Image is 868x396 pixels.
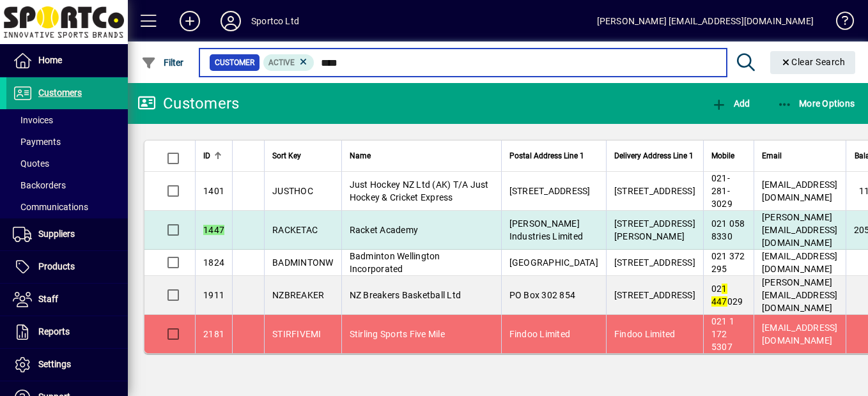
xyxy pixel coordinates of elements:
span: Reports [38,326,70,337]
span: Findoo Limited [509,329,571,339]
div: Sportco Ltd [251,11,299,31]
div: Customers [137,93,239,114]
div: ID [203,149,224,163]
span: Findoo Limited [614,329,676,339]
a: Staff [6,284,128,316]
span: 1401 [203,186,224,196]
span: Quotes [13,158,49,169]
span: [STREET_ADDRESS][PERSON_NAME] [614,218,695,241]
span: BADMINTONW [272,257,334,268]
span: 021 058 8330 [711,218,745,241]
span: NZBREAKER [272,290,324,300]
em: 1447 [203,225,224,235]
span: Home [38,55,62,65]
span: [STREET_ADDRESS] [509,186,591,196]
span: 1911 [203,290,224,300]
span: Mobile [711,149,734,163]
span: More Options [777,98,855,109]
div: Mobile [711,149,746,163]
span: ID [203,149,210,163]
span: [PERSON_NAME][EMAIL_ADDRESS][DOMAIN_NAME] [762,212,838,248]
span: Products [38,261,75,271]
span: 021 372 295 [711,251,745,274]
button: Add [169,10,210,33]
span: Just Hockey NZ Ltd (AK) T/A Just Hockey & Cricket Express [350,179,489,202]
button: More Options [774,92,858,115]
div: [PERSON_NAME] [EMAIL_ADDRESS][DOMAIN_NAME] [597,11,814,31]
span: RACKETAC [272,225,318,235]
a: Settings [6,349,128,381]
span: Postal Address Line 1 [509,149,584,163]
span: Stirling Sports Five Mile [350,329,445,339]
span: 02 029 [711,284,743,307]
a: Payments [6,131,128,153]
span: Suppliers [38,229,75,239]
button: Clear [770,51,856,74]
span: STIRFIVEMI [272,329,322,339]
button: Profile [210,10,251,33]
a: Backorders [6,174,128,196]
div: Email [762,149,838,163]
span: Backorders [13,180,66,190]
span: [STREET_ADDRESS] [614,186,695,196]
span: Sort Key [272,149,301,163]
span: [PERSON_NAME] Industries Limited [509,218,584,241]
a: Invoices [6,109,128,131]
span: Communications [13,202,88,212]
a: Reports [6,316,128,348]
a: Knowledge Base [826,3,852,44]
span: 1824 [203,257,224,268]
span: [GEOGRAPHIC_DATA] [509,257,598,268]
button: Add [708,92,753,115]
span: Payments [13,137,61,147]
mat-chip: Activation Status: Active [263,54,314,71]
a: Quotes [6,153,128,174]
span: Name [350,149,371,163]
span: Filter [141,57,184,68]
div: Name [350,149,493,163]
span: 021-281-3029 [711,173,732,209]
span: [EMAIL_ADDRESS][DOMAIN_NAME] [762,251,838,274]
span: PO Box 302 854 [509,290,576,300]
span: 2181 [203,329,224,339]
span: Clear Search [780,57,846,67]
a: Products [6,251,128,283]
span: [PERSON_NAME][EMAIL_ADDRESS][DOMAIN_NAME] [762,277,838,313]
span: Customers [38,88,82,98]
a: Communications [6,196,128,218]
span: JUSTHOC [272,186,313,196]
span: Racket Academy [350,225,419,235]
span: [EMAIL_ADDRESS][DOMAIN_NAME] [762,323,838,346]
span: Customer [215,56,254,69]
span: Delivery Address Line 1 [614,149,694,163]
span: [STREET_ADDRESS] [614,257,695,268]
span: [EMAIL_ADDRESS][DOMAIN_NAME] [762,179,838,202]
span: Settings [38,359,71,369]
span: Email [762,149,782,163]
span: Badminton Wellington Incorporated [350,251,440,274]
a: Home [6,45,128,77]
button: Filter [138,51,187,74]
span: NZ Breakers Basketball Ltd [350,290,461,300]
span: Add [711,98,750,109]
span: Invoices [13,115,53,125]
span: Active [268,58,295,67]
span: Staff [38,294,58,304]
span: 021 1 172 5307 [711,316,734,352]
a: Suppliers [6,218,128,250]
span: [STREET_ADDRESS] [614,290,695,300]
